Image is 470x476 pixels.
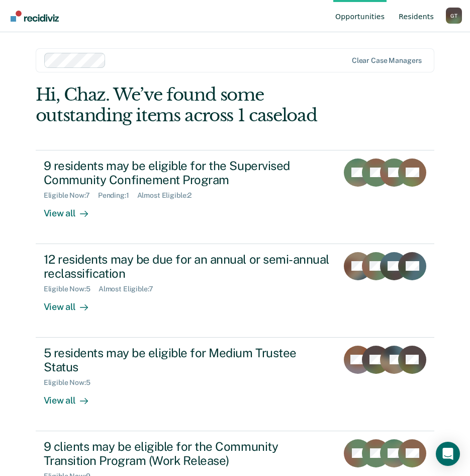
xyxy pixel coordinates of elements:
[44,387,100,407] div: View all
[36,244,435,338] a: 12 residents may be due for an annual or semi-annual reclassificationEligible Now:5Almost Eligibl...
[137,191,200,200] div: Almost Eligible : 2
[44,293,100,313] div: View all
[44,346,330,375] div: 5 residents may be eligible for Medium Trustee Status
[98,191,137,200] div: Pending : 1
[44,200,100,219] div: View all
[11,11,59,22] img: Recidiviz
[44,439,330,468] div: 9 clients may be eligible for the Community Transition Program (Work Release)
[44,378,99,387] div: Eligible Now : 5
[36,150,435,244] a: 9 residents may be eligible for the Supervised Community Confinement ProgramEligible Now:7Pending...
[44,158,330,188] div: 9 residents may be eligible for the Supervised Community Confinement Program
[436,442,460,466] div: Open Intercom Messenger
[44,252,330,281] div: 12 residents may be due for an annual or semi-annual reclassification
[99,285,161,293] div: Almost Eligible : 7
[36,338,435,431] a: 5 residents may be eligible for Medium Trustee StatusEligible Now:5View all
[446,8,462,24] button: Profile dropdown button
[36,85,355,126] div: Hi, Chaz. We’ve found some outstanding items across 1 caseload
[446,8,462,24] div: G T
[352,56,422,65] div: Clear case managers
[44,191,98,200] div: Eligible Now : 7
[44,285,99,293] div: Eligible Now : 5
